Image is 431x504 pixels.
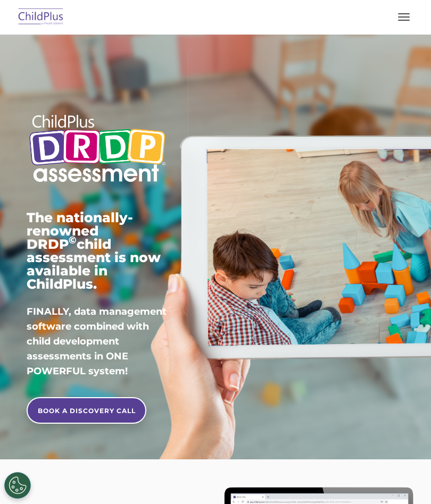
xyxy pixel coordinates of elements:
[27,306,167,377] span: FINALLY, data management software combined with child development assessments in ONE POWERFUL sys...
[27,397,146,424] a: BOOK A DISCOVERY CALL
[27,209,161,292] span: The nationally-renowned DRDP child assessment is now available in ChildPlus.
[4,472,31,499] button: Cookies Settings
[69,234,77,246] sup: ©
[27,106,168,192] img: Copyright - DRDP Logo Light
[16,5,66,30] img: ChildPlus by Procare Solutions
